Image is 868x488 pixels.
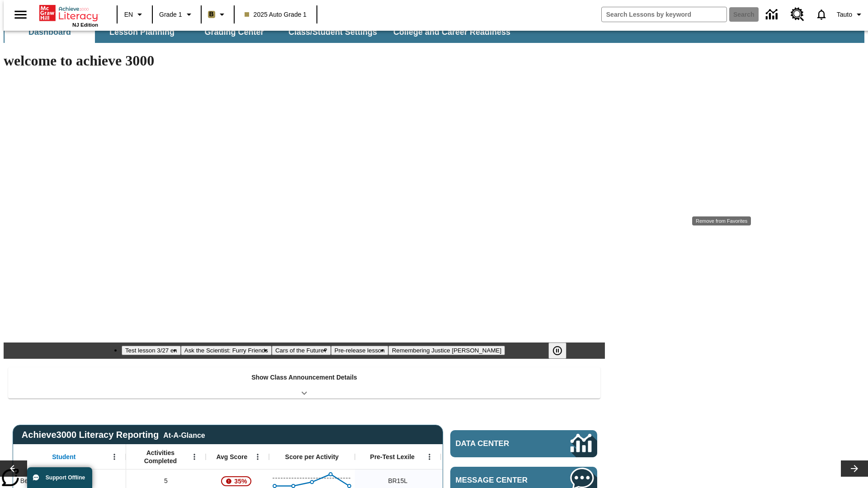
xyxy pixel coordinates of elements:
span: 5 [164,476,168,486]
div: SubNavbar [4,21,519,43]
span: Support Offline [46,474,85,481]
button: Open Menu [188,450,201,464]
span: NJ Edition [72,22,98,28]
button: Open side menu [7,1,34,28]
span: Avg Score [216,453,247,461]
button: Slide 5 Remembering Justice O'Connor [388,346,505,355]
button: Language: EN, Select a language [120,6,149,23]
input: search field [602,7,726,22]
a: Resource Center, Will open in new tab [785,2,810,27]
span: 2025 Auto Grade 1 [245,10,307,19]
span: Pre-Test Lexile [370,453,415,461]
span: Tauto [837,10,852,19]
button: Boost Class color is light brown. Change class color [204,6,231,23]
button: Support Offline [27,467,92,488]
button: Lesson carousel, Next [841,460,868,477]
button: Grade: Grade 1, Select a grade [156,6,198,23]
div: Pause [548,343,576,359]
button: Slide 3 Cars of the Future? [272,346,331,355]
button: Grading Center [189,21,279,43]
button: Pause [548,343,566,359]
p: Show Class Announcement Details [251,373,357,382]
button: Slide 2 Ask the Scientist: Furry Friends [181,346,272,355]
a: Notifications [810,3,833,26]
button: Open Menu [423,450,436,464]
button: Open Menu [108,450,121,464]
span: Achieve3000 Literacy Reporting [22,430,205,440]
div: SubNavbar [4,19,864,43]
span: Activities Completed [131,449,190,465]
button: Slide 1 Test lesson 3/27 en [122,346,181,355]
h1: welcome to achieve 3000 [4,52,605,69]
button: Lesson Planning [97,21,187,43]
span: EN [124,10,133,19]
a: Data Center [760,2,785,27]
button: Dashboard [5,21,95,43]
button: Profile/Settings [833,6,868,23]
button: Open Menu [251,450,264,464]
a: Home [39,4,98,22]
div: Home [39,3,98,28]
button: Slide 4 Pre-release lesson [331,346,388,355]
button: Class/Student Settings [281,21,384,43]
span: Student [52,453,75,461]
span: Message Center [456,476,543,485]
a: Data Center [450,430,597,457]
span: Score per Activity [285,453,339,461]
button: College and Career Readiness [386,21,518,43]
span: Grade 1 [159,10,182,19]
span: Data Center [456,439,540,448]
div: Remove from Favorites [692,216,751,225]
span: Beginning reader 15 Lexile, Bear, Sautoen [388,476,407,486]
div: Show Class Announcement Details [8,367,600,399]
span: B [209,9,214,20]
div: At-A-Glance [163,430,205,440]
